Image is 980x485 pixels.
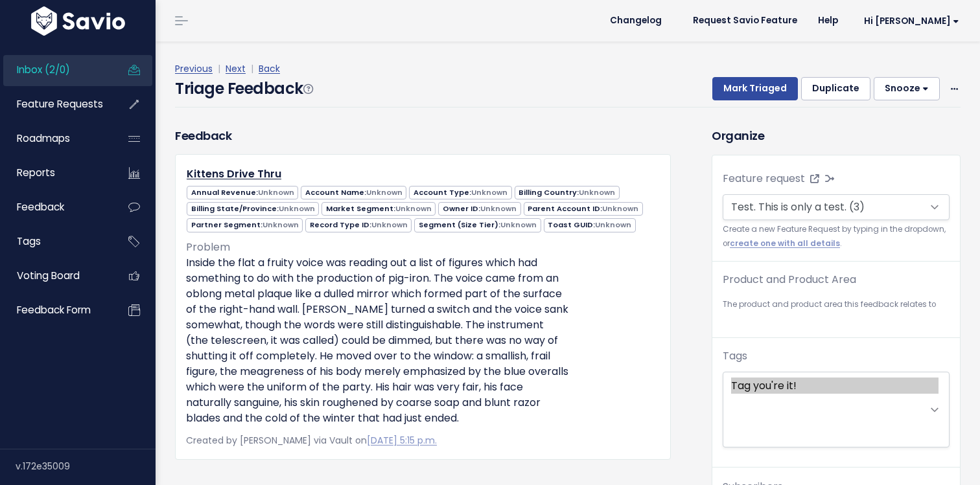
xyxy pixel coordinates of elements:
span: Parent Account ID: [524,202,643,216]
span: Feedback form [17,303,91,317]
label: Feature request [723,171,805,186]
a: create one with all details [730,238,840,249]
span: Hi [PERSON_NAME] [864,16,959,26]
small: The product and product area this feedback relates to [723,298,950,311]
span: Tags [17,234,41,248]
span: Inbox (2/0) [17,63,70,76]
a: Feedback [3,192,108,222]
span: Annual Revenue: [187,186,298,199]
a: Roadmaps [3,124,108,153]
span: Segment (Size Tier): [414,218,541,232]
span: Unknown [262,220,299,230]
a: Reports [3,158,108,188]
a: Next [226,62,246,75]
span: Unknown [371,220,408,230]
a: [DATE] 5:15 p.m. [367,434,437,447]
span: Created by [PERSON_NAME] via Vault on [186,434,437,447]
button: Snooze [874,77,940,100]
p: Inside the flat a fruity voice was reading out a list of figures which had something to do with t... [186,255,660,426]
span: Changelog [610,16,662,25]
span: Voting Board [17,269,80,282]
h3: Feedback [175,127,231,144]
span: Unknown [471,187,507,197]
span: Toast GUID: [544,218,636,232]
a: Request Savio Feature [682,11,808,30]
span: Unknown [258,187,294,197]
span: | [248,62,256,75]
span: Unknown [579,187,615,197]
img: logo-white.9d6f32f41409.svg [28,6,128,36]
option: Tag you're it! [731,378,939,394]
h3: Organize [712,127,961,144]
span: Unknown [366,187,402,197]
span: | [215,62,223,75]
span: Unknown [480,203,517,214]
div: v.172e35009 [16,449,156,483]
a: Hi [PERSON_NAME] [848,11,970,31]
a: Help [808,11,848,30]
span: Market Segment: [321,202,436,216]
span: Unknown [500,220,537,230]
label: Product and Product Area [723,272,856,288]
a: Previous [175,62,213,75]
span: Problem [186,240,230,254]
span: Feedback [17,200,64,214]
span: Feature Requests [17,97,103,111]
a: Voting Board [3,261,108,291]
span: Unknown [395,203,432,214]
span: Billing Country: [515,186,620,199]
button: Mark Triaged [712,77,798,100]
label: Tags [723,348,747,364]
a: Back [259,62,280,75]
a: Feedback form [3,295,108,325]
h4: Triage Feedback [175,77,312,100]
span: Partner Segment: [187,218,303,232]
button: Duplicate [801,77,870,100]
span: Account Type: [409,186,511,199]
span: Billing State/Province: [187,202,319,216]
a: Tags [3,227,108,256]
a: Feature Requests [3,89,108,119]
a: Kittens Drive Thru [187,166,281,181]
span: Roadmaps [17,131,70,145]
span: Unknown [595,220,631,230]
span: Unknown [279,203,315,214]
span: Account Name: [301,186,406,199]
span: Unknown [602,203,638,214]
a: Inbox (2/0) [3,55,108,85]
span: Reports [17,166,55,179]
span: Record Type ID: [305,218,412,232]
span: Owner ID: [438,202,520,216]
small: Create a new Feature Request by typing in the dropdown, or . [723,223,950,251]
